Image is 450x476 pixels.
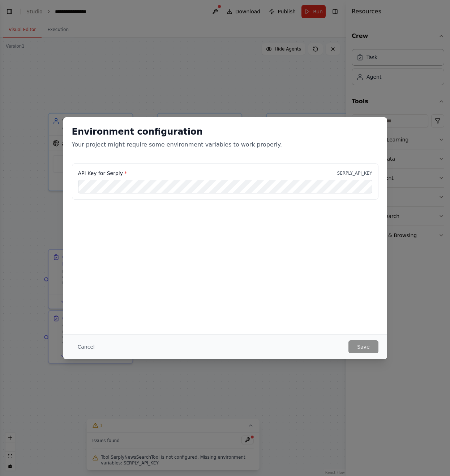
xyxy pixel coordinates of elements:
[72,340,100,353] button: Cancel
[72,140,378,149] p: Your project might require some environment variables to work properly.
[337,170,372,176] p: SERPLY_API_KEY
[72,126,378,137] h2: Environment configuration
[348,340,378,353] button: Save
[78,170,127,177] label: API Key for Serply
